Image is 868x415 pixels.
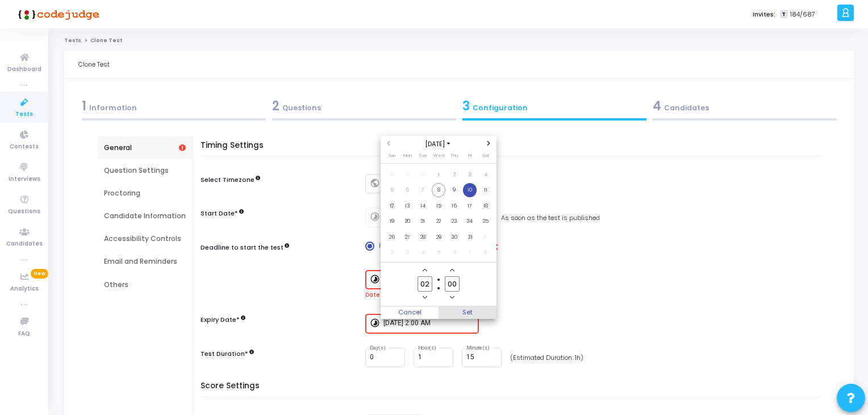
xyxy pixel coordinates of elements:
[463,230,477,244] span: 31
[384,182,400,198] td: October 5, 2025
[484,139,494,148] button: Next month
[416,168,430,182] span: 30
[462,167,478,182] td: October 3, 2025
[416,230,430,244] span: 28
[431,152,446,163] th: Wednesday
[431,182,446,198] td: October 8, 2025
[385,214,399,229] span: 19
[450,152,458,159] span: Thu
[478,230,493,244] span: 1
[478,198,494,214] td: October 18, 2025
[447,230,461,244] span: 30
[432,183,446,197] span: 8
[416,183,430,197] span: 7
[415,229,431,245] td: October 28, 2025
[446,214,462,230] td: October 23, 2025
[478,199,493,213] span: 18
[478,214,493,229] span: 25
[478,229,494,245] td: November 1, 2025
[432,199,446,213] span: 15
[415,245,431,261] td: November 4, 2025
[400,183,415,197] span: 6
[400,230,415,244] span: 27
[463,183,477,197] span: 10
[478,245,494,261] td: November 8, 2025
[403,152,412,159] span: Mon
[463,214,477,229] span: 24
[478,183,493,197] span: 11
[399,229,415,245] td: October 27, 2025
[446,182,462,198] td: October 9, 2025
[482,152,489,159] span: Sat
[384,214,400,230] td: October 19, 2025
[478,167,494,182] td: October 4, 2025
[478,214,494,230] td: October 25, 2025
[385,183,399,197] span: 5
[448,265,457,275] button: Add a minute
[422,139,455,149] button: Choose month and year
[399,214,415,230] td: October 20, 2025
[447,199,461,213] span: 16
[462,245,478,261] td: November 7, 2025
[415,214,431,230] td: October 21, 2025
[399,245,415,261] td: November 3, 2025
[478,168,493,182] span: 4
[432,214,446,229] span: 22
[433,152,444,159] span: Wed
[384,229,400,245] td: October 26, 2025
[447,168,461,182] span: 2
[416,246,430,260] span: 4
[399,152,415,163] th: Monday
[385,168,399,182] span: 28
[384,167,400,182] td: September 28, 2025
[478,152,494,163] th: Saturday
[431,229,446,245] td: October 29, 2025
[385,199,399,213] span: 12
[400,214,415,229] span: 20
[385,246,399,260] span: 2
[463,199,477,213] span: 17
[431,198,446,214] td: October 15, 2025
[399,182,415,198] td: October 6, 2025
[419,152,427,159] span: Tue
[384,245,400,261] td: November 2, 2025
[400,199,415,213] span: 13
[462,198,478,214] td: October 17, 2025
[389,152,395,159] span: Sun
[400,168,415,182] span: 29
[432,230,446,244] span: 29
[462,152,478,163] th: Friday
[446,152,462,163] th: Thursday
[415,198,431,214] td: October 14, 2025
[420,265,430,275] button: Add a hour
[448,293,457,302] button: Minus a minute
[446,229,462,245] td: October 30, 2025
[400,246,415,260] span: 3
[416,214,430,229] span: 21
[415,182,431,198] td: October 7, 2025
[446,198,462,214] td: October 16, 2025
[431,214,446,230] td: October 22, 2025
[478,182,494,198] td: October 11, 2025
[432,168,446,182] span: 1
[415,152,431,163] th: Tuesday
[463,246,477,260] span: 7
[420,293,430,302] button: Minus a hour
[381,306,439,319] button: Cancel
[385,230,399,244] span: 26
[432,246,446,260] span: 5
[431,245,446,261] td: November 5, 2025
[415,167,431,182] td: September 30, 2025
[447,246,461,260] span: 6
[463,168,477,182] span: 3
[478,246,493,260] span: 8
[384,198,400,214] td: October 12, 2025
[384,139,394,148] button: Previous month
[462,229,478,245] td: October 31, 2025
[399,198,415,214] td: October 13, 2025
[446,245,462,261] td: November 6, 2025
[462,182,478,198] td: October 10, 2025
[447,214,461,229] span: 23
[439,306,496,319] button: Set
